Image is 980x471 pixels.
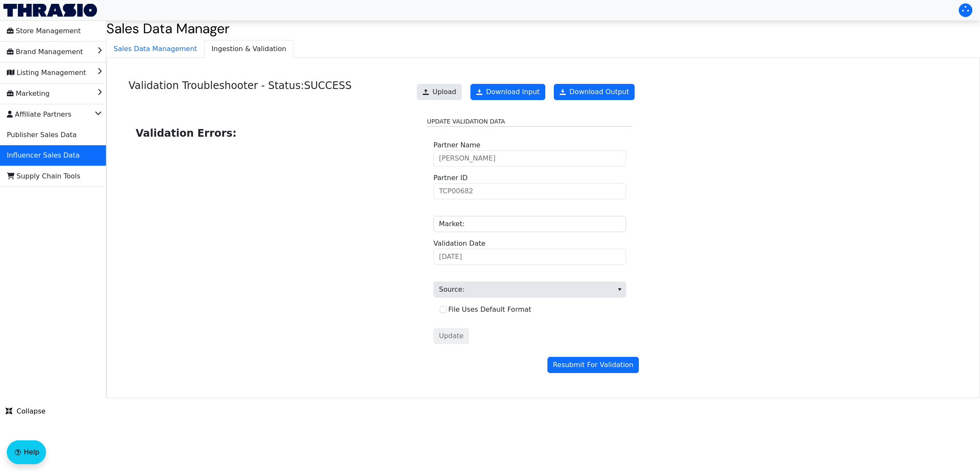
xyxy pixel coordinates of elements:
[7,169,80,183] span: Supply Chain Tools
[106,20,980,37] h2: Sales Data Manager
[433,140,480,150] label: Partner Name
[7,24,81,38] span: Store Management
[433,281,626,298] span: Source:
[205,40,293,57] span: Ingestion & Validation
[24,447,39,457] span: Help
[6,406,46,416] span: Collapse
[7,66,86,80] span: Listing Management
[7,108,71,121] span: Affiliate Partners
[554,84,635,100] a: Download Output
[448,305,531,313] label: File Uses Default Format
[7,87,50,101] span: Marketing
[7,45,83,59] span: Brand Management
[107,40,204,57] span: Sales Data Management
[553,360,633,370] span: Resubmit For Validation
[547,357,639,373] button: Resubmit For Validation
[470,84,545,100] a: Download Input
[433,173,467,183] label: Partner ID
[427,117,632,127] legend: Update Validation Data
[613,282,626,297] button: select
[433,238,485,249] label: Validation Date
[7,440,46,464] button: Help floatingactionbutton
[136,126,413,141] h2: Validation Errors:
[7,128,77,142] span: Publisher Sales Data
[128,80,352,107] h4: Validation Troubleshooter - Status: SUCCESS
[433,87,456,97] span: Upload
[3,4,97,17] img: Thrasio Logo
[417,84,462,100] button: Upload
[7,149,80,162] span: Influencer Sales Data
